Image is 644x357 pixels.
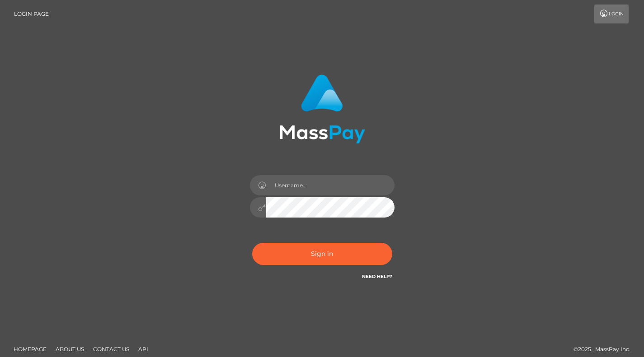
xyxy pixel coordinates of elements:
a: Need Help? [362,274,392,279]
a: API [135,342,152,356]
a: Login Page [14,5,49,23]
a: About Us [52,342,88,356]
a: Contact Us [89,342,133,356]
button: Sign in [252,243,392,265]
img: MassPay Login [279,74,365,144]
input: Username... [266,175,395,195]
a: Homepage [10,342,50,356]
a: Login [594,5,629,23]
div: © 2025 , MassPay Inc. [573,344,637,354]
